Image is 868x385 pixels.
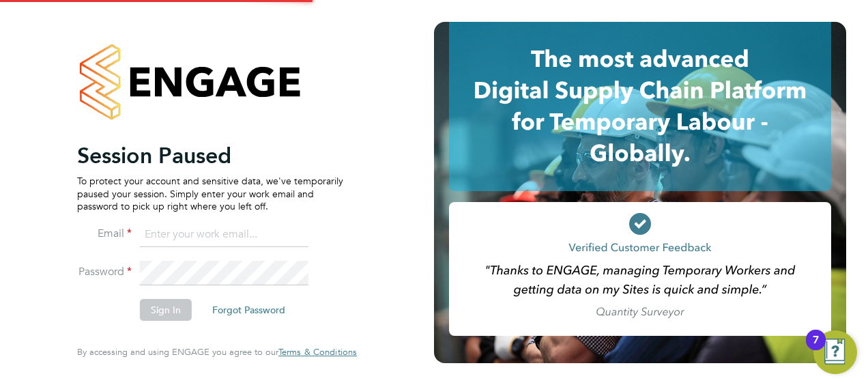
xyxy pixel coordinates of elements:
[77,346,357,358] span: By accessing and using ENGAGE you agree to our
[201,299,296,321] button: Forgot Password
[77,142,343,169] h2: Session Paused
[813,330,857,374] button: Open Resource Center, 7 new notifications
[278,347,357,358] a: Terms & Conditions
[278,346,357,358] span: Terms & Conditions
[140,299,192,321] button: Sign In
[77,265,132,279] label: Password
[77,227,132,241] label: Email
[813,340,819,358] div: 7
[77,175,343,212] p: To protect your account and sensitive data, we've temporarily paused your session. Simply enter y...
[140,223,308,247] input: Enter your work email...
